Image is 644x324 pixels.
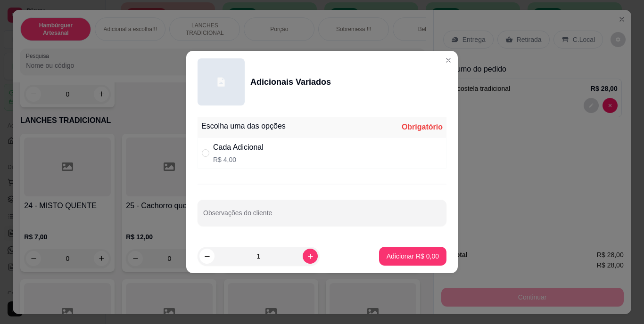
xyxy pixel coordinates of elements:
button: Adicionar R$ 0,00 [379,247,446,266]
p: Adicionar R$ 0,00 [387,251,439,261]
button: Close [441,53,456,68]
button: increase-product-quantity [303,249,318,264]
div: Adicionais Variados [250,75,331,89]
div: Escolha uma das opções [201,121,286,132]
button: decrease-product-quantity [199,249,215,264]
p: R$ 4,00 [213,155,264,164]
div: Obrigatório [402,121,443,133]
input: Observações do cliente [203,212,441,221]
div: Cada Adicional [213,142,264,153]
